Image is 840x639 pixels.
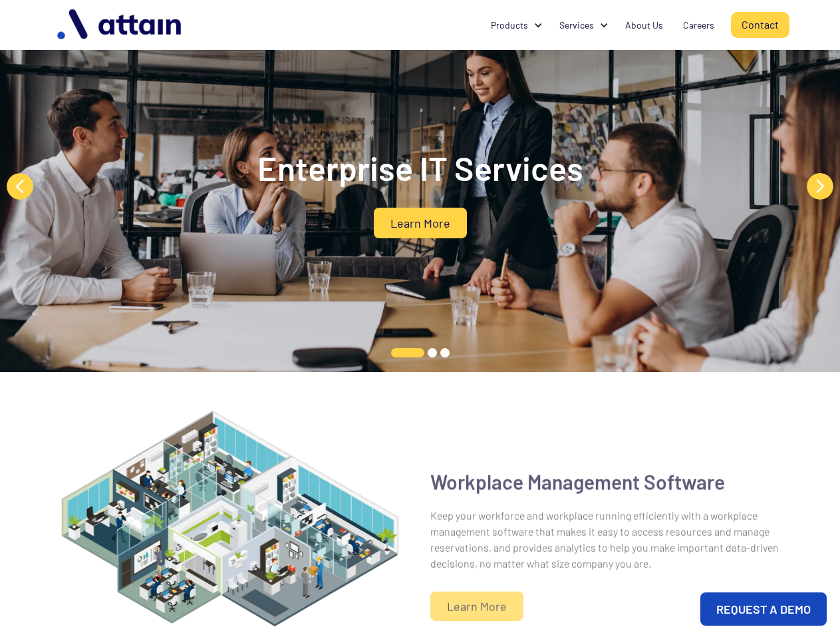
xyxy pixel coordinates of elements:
[615,13,673,38] a: About Us
[481,13,549,38] div: Products
[440,348,450,357] button: 3 of 3
[430,592,523,621] a: Learn More
[51,4,190,46] img: logo
[428,348,437,357] button: 2 of 3
[559,19,594,32] div: Services
[7,173,33,200] button: Previous
[491,19,528,32] div: Products
[430,508,790,572] p: Keep your workforce and workplace running efficiently with a workplace management software that m...
[374,208,467,238] a: Learn More
[673,13,724,38] a: Careers
[625,19,663,32] div: About Us
[807,173,833,200] button: Next
[700,592,827,626] a: REQUEST A DEMO
[683,19,714,32] div: Careers
[731,12,789,38] a: Contact
[549,13,615,38] div: Services
[154,148,686,188] h2: Enterprise IT Services
[430,469,725,495] h2: Workplace Management Software
[391,348,424,357] button: 1 of 3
